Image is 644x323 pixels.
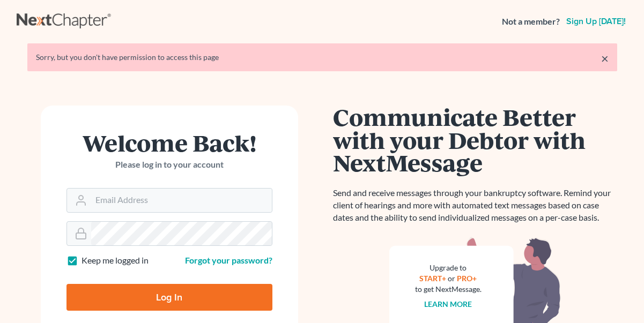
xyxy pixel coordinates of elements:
input: Log In [66,284,272,311]
div: Upgrade to [415,262,482,273]
strong: Not a member? [502,16,560,28]
p: Send and receive messages through your bankruptcy software. Remind your client of hearings and mo... [333,187,617,224]
a: Sign up [DATE]! [564,17,628,26]
span: or [448,274,455,283]
div: to get NextMessage. [415,284,482,295]
a: START+ [419,274,446,283]
input: Email Address [91,189,272,212]
a: × [601,52,609,65]
label: Keep me logged in [82,254,149,267]
a: Learn more [424,299,472,309]
p: Please log in to your account [66,159,272,171]
h1: Communicate Better with your Debtor with NextMessage [333,106,617,174]
div: Sorry, but you don't have permission to access this page [36,52,609,63]
a: PRO+ [457,274,477,283]
h1: Welcome Back! [66,131,272,154]
a: Forgot your password? [185,255,272,265]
